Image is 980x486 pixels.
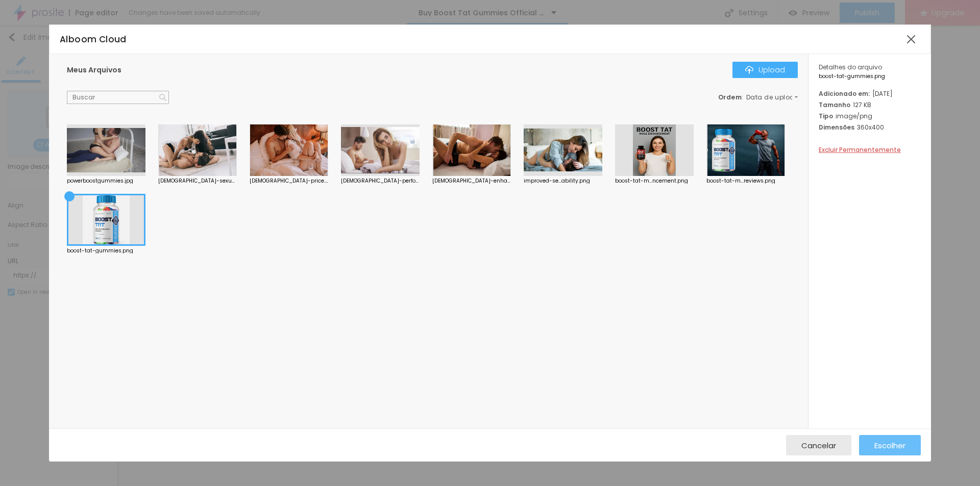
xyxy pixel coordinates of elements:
div: Upload [745,66,785,74]
div: 127 KB [819,100,921,109]
div: [DEMOGRAPHIC_DATA]-enhanc...t-prder.png [432,178,511,184]
span: Tamanho [819,100,850,109]
div: powerboostgummies.jpg [67,178,145,184]
div: boost-tat-gummies.png [67,248,145,253]
div: improved-se...ability.png [524,178,602,184]
span: Dimensões [819,123,854,132]
button: Cancelar [786,435,851,455]
span: Adicionado em: [819,89,870,98]
div: [DEMOGRAPHIC_DATA]-performance.png [341,178,420,184]
div: 360x400 [819,123,921,132]
span: Cancelar [801,441,836,450]
button: Escolher [859,435,921,455]
span: Excluir Permanentemente [819,145,901,154]
span: Data de upload [746,94,799,100]
div: [DEMOGRAPHIC_DATA]-price.jpg [250,178,328,184]
div: boost-tat-m...ncement.png [615,178,694,184]
div: [DATE] [819,89,921,98]
button: IconeUpload [732,62,798,78]
span: Tipo [819,112,833,120]
div: [DEMOGRAPHIC_DATA]-sexual...ellness.png [158,178,237,184]
div: : [718,94,798,100]
img: Icone [159,94,166,101]
span: Escolher [874,441,905,450]
span: Meus Arquivos [67,65,121,75]
span: boost-tat-gummies.png [819,74,921,79]
input: Buscar [67,91,169,104]
span: Detalhes do arquivo [819,63,882,71]
span: Ordem [718,93,742,101]
img: Icone [745,66,753,74]
span: Alboom Cloud [60,33,127,45]
div: image/png [819,112,921,120]
div: boost-tat-m...reviews.png [706,178,785,184]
